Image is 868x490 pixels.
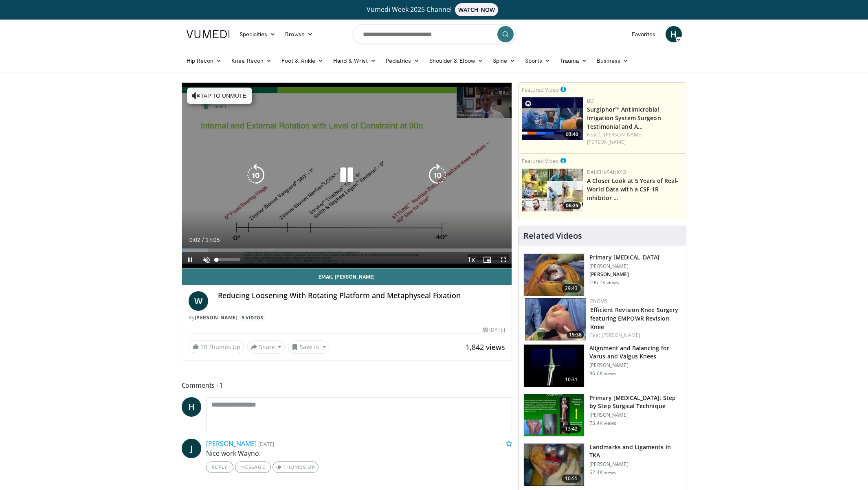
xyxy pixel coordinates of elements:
[589,344,681,360] h3: Alignment and Balancing for Varus and Valgus Knees
[280,26,318,42] a: Browse
[205,237,220,243] span: 17:05
[187,30,230,38] img: VuMedi Logo
[589,461,681,468] p: [PERSON_NAME]
[488,53,520,69] a: Spine
[562,425,581,433] span: 13:42
[455,3,498,16] span: WATCH NOW
[555,53,592,69] a: Trauma
[182,53,227,69] a: Hip Recon
[189,314,505,321] div: By
[328,53,381,69] a: Hand & Wrist
[188,3,681,16] a: Vumedi Week 2025 ChannelWATCH NOW
[277,53,328,69] a: Foot & Ankle
[466,342,505,352] span: 1,842 views
[182,268,512,285] a: Email [PERSON_NAME]
[272,461,319,473] a: Thumbs Up
[182,397,201,417] a: H
[524,394,584,437] img: oa8B-rsjN5HfbTbX5hMDoxOjB1O5lLKx_1.150x105_q85_crop-smart_upscale.jpg
[589,253,659,261] h3: Primary [MEDICAL_DATA]
[239,314,266,321] a: 9 Videos
[187,88,252,104] button: Tap to unmute
[587,177,678,202] a: A Closer Look at 5 Years of Real-World Data with a CSF-1R inhibitor …
[589,412,681,418] p: [PERSON_NAME]
[288,341,330,354] button: Save to
[523,344,681,387] a: 10:31 Alignment and Balancing for Varus and Valgus Knees [PERSON_NAME] 96.6K views
[589,271,659,278] p: [PERSON_NAME]
[182,439,201,458] a: J
[522,97,583,140] img: 70422da6-974a-44ac-bf9d-78c82a89d891.150x105_q85_crop-smart_upscale.jpg
[189,237,200,243] span: 0:02
[424,53,488,69] a: Shoulder & Elbow
[182,252,198,268] button: Pause
[522,86,559,93] small: Featured Video
[524,254,584,296] img: 297061_3.png.150x105_q85_crop-smart_upscale.jpg
[587,131,683,146] div: Feat.
[602,332,640,338] a: [PERSON_NAME]
[522,169,583,211] a: 06:25
[589,469,616,476] p: 62.4K views
[592,53,633,69] a: Business
[202,237,204,243] span: /
[589,370,616,377] p: 96.6K views
[520,53,555,69] a: Sports
[226,53,277,69] a: Knee Recon
[522,169,583,211] img: 93c22cae-14d1-47f0-9e4a-a244e824b022.png.150x105_q85_crop-smart_upscale.jpg
[563,202,581,209] span: 06:25
[247,341,285,354] button: Share
[589,394,681,410] h3: Primary [MEDICAL_DATA]: Step by Step Surgical Technique
[235,26,281,42] a: Specialties
[590,298,608,305] a: Enovis
[562,376,581,384] span: 10:31
[525,298,586,341] img: 2c6dc023-217a-48ee-ae3e-ea951bf834f3.150x105_q85_crop-smart_upscale.jpg
[627,26,661,42] a: Favorites
[666,26,682,42] a: H
[218,291,505,300] h4: Reducing Loosening With Rotating Platform and Metaphyseal Fixation
[182,380,512,391] span: Comments 1
[189,291,208,311] a: W
[522,97,583,140] a: 03:40
[590,306,678,331] a: Efficient Revision Knee Surgery featuring EMPOWR Revision Knee
[587,131,643,145] a: C. [PERSON_NAME] [PERSON_NAME]
[206,448,512,458] p: Nice work Wayno.
[587,169,626,176] a: Daiichi-Sankyo
[206,439,257,448] a: [PERSON_NAME]
[206,461,233,473] a: Reply
[525,298,586,341] a: 15:38
[235,461,271,473] a: Message
[567,331,584,338] span: 15:38
[589,263,659,270] p: [PERSON_NAME]
[523,231,582,241] h4: Related Videos
[563,131,581,138] span: 03:40
[483,326,505,334] div: [DATE]
[590,332,679,339] div: Feat.
[589,443,681,459] h3: Landmarks and Ligaments in TKA
[479,252,495,268] button: Enable picture-in-picture mode
[200,343,207,351] span: 10
[523,253,681,297] a: 29:43 Primary [MEDICAL_DATA] [PERSON_NAME] [PERSON_NAME] 196.1K views
[589,362,681,369] p: [PERSON_NAME]
[195,314,238,321] a: [PERSON_NAME]
[524,444,584,486] img: 88434a0e-b753-4bdd-ac08-0695542386d5.150x105_q85_crop-smart_upscale.jpg
[562,284,581,292] span: 29:43
[217,258,240,261] div: Volume Level
[587,105,661,130] a: Surgiphor™ Antimicrobial Irrigation System Surgeon Testimonial and A…
[589,420,616,426] p: 73.4K views
[587,97,594,104] a: BD
[353,24,516,44] input: Search topics, interventions
[198,252,215,268] button: Unmute
[495,252,512,268] button: Fullscreen
[182,83,512,268] video-js: Video Player
[381,53,424,69] a: Pediatrics
[182,248,512,252] div: Progress Bar
[463,252,479,268] button: Playback Rate
[562,475,581,483] span: 10:55
[589,279,619,286] p: 196.1K views
[258,440,274,448] small: [DATE]
[523,443,681,486] a: 10:55 Landmarks and Ligaments in TKA [PERSON_NAME] 62.4K views
[522,157,559,165] small: Featured Video
[524,345,584,387] img: 38523_0000_3.png.150x105_q85_crop-smart_upscale.jpg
